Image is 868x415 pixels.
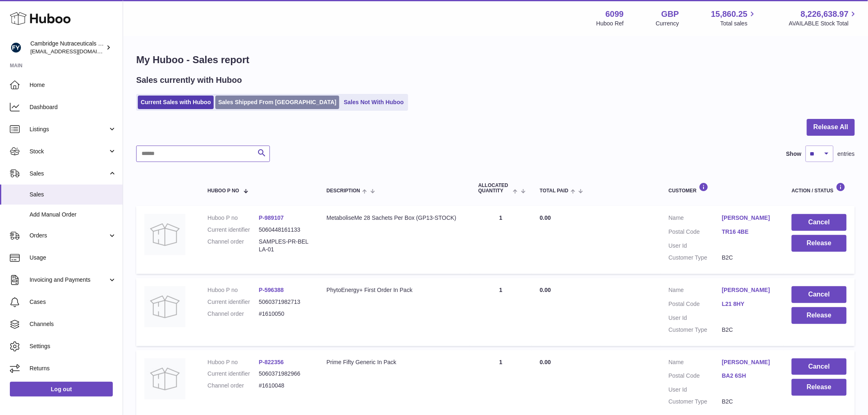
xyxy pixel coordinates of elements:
[656,20,679,27] div: Currency
[669,358,722,368] dt: Name
[669,372,722,382] dt: Postal Code
[30,232,108,239] span: Orders
[30,40,104,55] div: Cambridge Nutraceuticals Ltd
[327,188,360,194] span: Description
[30,298,116,306] span: Cases
[470,206,532,274] td: 1
[807,119,855,136] button: Release All
[540,188,569,194] span: Total paid
[722,300,775,308] a: L21 8HY
[30,211,116,219] span: Add Manual Order
[669,214,722,224] dt: Name
[722,372,775,380] a: BA2 6SH
[30,81,116,89] span: Home
[722,358,775,366] a: [PERSON_NAME]
[136,53,855,66] h1: My Huboo - Sales report
[30,365,116,372] span: Returns
[470,278,532,346] td: 1
[669,242,722,250] dt: User Id
[722,228,775,236] a: TR16 4BE
[669,314,722,322] dt: User Id
[144,358,185,399] img: no-photo.jpg
[259,310,310,318] dd: #1610050
[669,182,775,194] div: Customer
[30,320,116,328] span: Channels
[669,254,722,262] dt: Customer Type
[540,287,551,293] span: 0.00
[208,358,259,366] dt: Huboo P no
[208,382,259,390] dt: Channel order
[259,287,284,293] a: P-596388
[144,286,185,327] img: no-photo.jpg
[792,307,847,324] button: Release
[259,214,284,221] a: P-989107
[144,214,185,255] img: no-photo.jpg
[792,235,847,252] button: Release
[208,214,259,222] dt: Huboo P no
[792,214,847,231] button: Cancel
[10,41,22,54] img: huboo@camnutra.com
[792,182,847,194] div: Action / Status
[341,96,407,109] a: Sales Not With Huboo
[722,326,775,334] dd: B2C
[478,183,511,194] span: ALLOCATED Quantity
[138,96,214,109] a: Current Sales with Huboo
[838,150,855,158] span: entries
[30,125,108,133] span: Listings
[720,20,757,27] span: Total sales
[789,20,858,27] span: AVAILABLE Stock Total
[136,75,242,86] h2: Sales currently with Huboo
[30,103,116,111] span: Dashboard
[540,359,551,365] span: 0.00
[30,170,108,178] span: Sales
[786,150,802,158] label: Show
[669,228,722,238] dt: Postal Code
[540,214,551,221] span: 0.00
[792,358,847,375] button: Cancel
[10,382,113,397] a: Log out
[259,370,310,378] dd: 5060371982966
[711,9,747,20] span: 15,860.25
[669,398,722,406] dt: Customer Type
[215,96,339,109] a: Sales Shipped From [GEOGRAPHIC_DATA]
[605,9,624,20] strong: 6099
[30,191,116,198] span: Sales
[669,326,722,334] dt: Customer Type
[208,238,259,253] dt: Channel order
[30,48,121,55] span: [EMAIL_ADDRESS][DOMAIN_NAME]
[661,9,679,20] strong: GBP
[208,298,259,306] dt: Current identifier
[259,298,310,306] dd: 5060371982713
[722,286,775,294] a: [PERSON_NAME]
[208,286,259,294] dt: Huboo P no
[722,254,775,262] dd: B2C
[327,286,462,294] div: PhytoEnergy+ First Order In Pack
[208,310,259,318] dt: Channel order
[722,214,775,222] a: [PERSON_NAME]
[30,276,108,284] span: Invoicing and Payments
[259,359,284,365] a: P-822356
[792,286,847,303] button: Cancel
[792,379,847,396] button: Release
[669,300,722,310] dt: Postal Code
[789,9,858,27] a: 8,226,638.97 AVAILABLE Stock Total
[327,358,462,366] div: Prime Fifty Generic In Pack
[30,342,116,350] span: Settings
[801,9,849,20] span: 8,226,638.97
[711,9,757,27] a: 15,860.25 Total sales
[669,286,722,296] dt: Name
[327,214,462,222] div: MetaboliseMe 28 Sachets Per Box (GP13-STOCK)
[259,382,310,390] dd: #1610048
[259,238,310,253] dd: SAMPLES-PR-BELLA-01
[596,20,624,27] div: Huboo Ref
[30,254,116,262] span: Usage
[259,226,310,234] dd: 5060448161133
[30,148,108,155] span: Stock
[208,188,239,194] span: Huboo P no
[208,226,259,234] dt: Current identifier
[669,386,722,394] dt: User Id
[208,370,259,378] dt: Current identifier
[722,398,775,406] dd: B2C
